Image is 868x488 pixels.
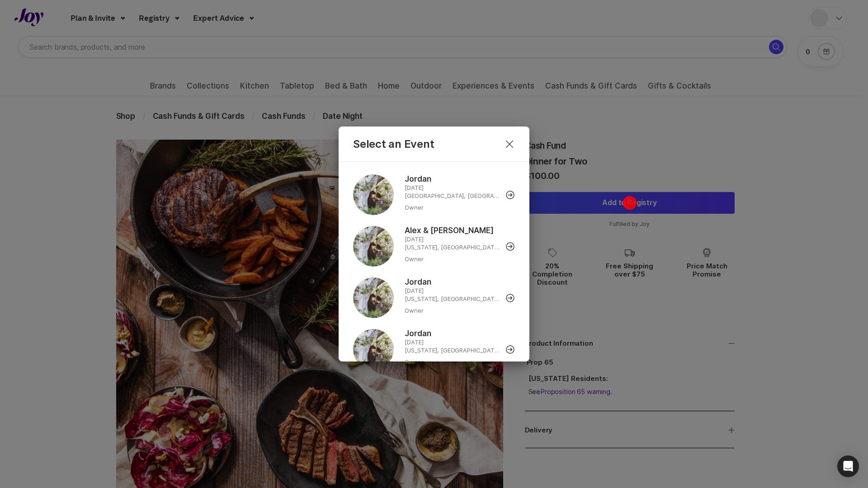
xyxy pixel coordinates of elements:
p: [US_STATE], [GEOGRAPHIC_DATA], [GEOGRAPHIC_DATA] [405,295,502,303]
p: [DATE] [405,338,502,346]
p: Owner [405,255,424,263]
p: [GEOGRAPHIC_DATA], [GEOGRAPHIC_DATA], [GEOGRAPHIC_DATA] [405,192,502,200]
div: Open Intercom Messenger [837,455,859,477]
p: [US_STATE], [GEOGRAPHIC_DATA], [GEOGRAPHIC_DATA] [405,243,502,251]
p: [DATE] [405,183,502,192]
p: Owner [405,203,424,211]
p: Jordan [405,174,502,183]
h1: Select an Event [353,137,515,150]
p: Owner [405,358,424,366]
p: [DATE] [405,235,502,243]
p: [US_STATE], [GEOGRAPHIC_DATA], [GEOGRAPHIC_DATA] [405,346,502,354]
p: Alex & [PERSON_NAME] [405,226,502,235]
p: Jordan [405,277,502,286]
p: [DATE] [405,286,502,295]
p: Owner [405,306,424,314]
p: Jordan [405,329,502,338]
